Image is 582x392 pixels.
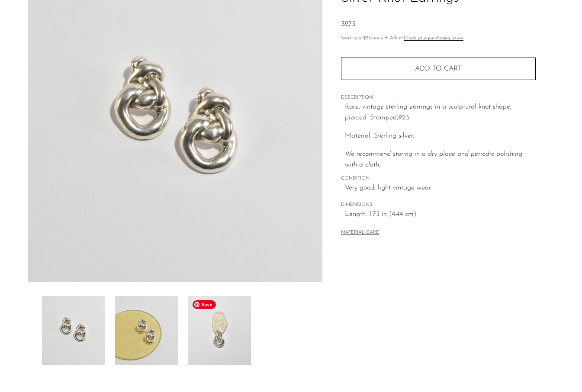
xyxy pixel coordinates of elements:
span: DESCRIPTION [341,94,536,102]
span: DIMENSIONS [341,201,536,209]
button: Add to cart [341,58,536,80]
p: Material: Sterling silver. [345,131,536,142]
button: MATERIAL CARE [341,230,379,236]
i: We recommend storing in a dry place and periodic polishing with a cloth. [345,151,522,169]
span: Save [193,300,216,309]
span: $275 [341,21,355,28]
em: 925. [398,114,411,121]
span: Very good; light vintage wear. [345,183,536,194]
img: Silver Knot Earrings [42,296,105,365]
img: Silver Knot Earrings [115,296,178,365]
p: Rare, vintage sterling earrings in a sculptural knot shape, pierced. Stamped, [345,102,536,124]
span: CONDITION [341,175,536,183]
img: Silver Knot Earrings [188,296,251,365]
span: Add to cart [415,65,462,72]
a: Check your purchasing power - Learn more about Affirm Financing (opens in modal) [404,36,463,41]
span: $25 [363,36,371,41]
span: Length: 1.75 in (4.44 cm) [345,209,536,220]
p: Starting at /mo with Affirm. [341,35,536,42]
